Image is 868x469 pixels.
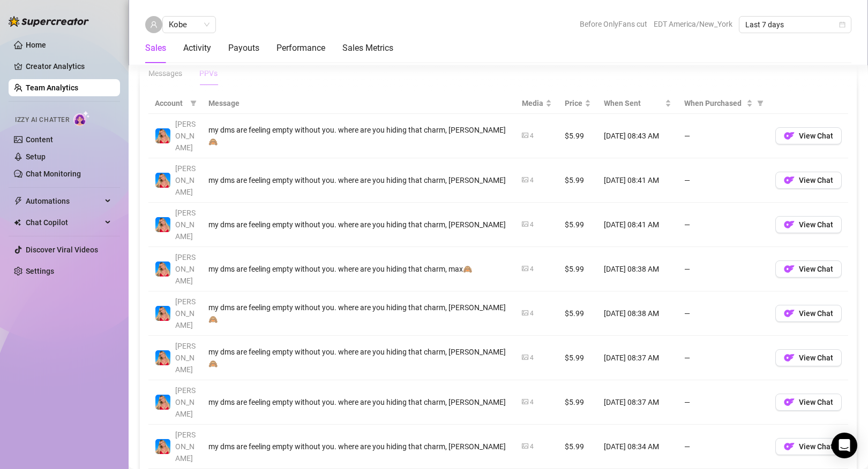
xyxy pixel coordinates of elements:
[522,132,528,139] span: picture
[522,310,528,316] span: picture
[678,93,769,114] th: When Purchased
[799,353,833,362] span: View Chat
[775,438,842,455] button: OFView Chat
[530,220,534,230] div: 4
[597,93,678,114] th: When Sent
[26,135,53,144] a: Content
[26,267,54,275] a: Settings
[597,158,678,203] td: [DATE] 08:41 AM
[14,197,23,205] span: thunderbolt
[799,398,833,406] span: View Chat
[522,398,528,405] span: picture
[155,262,170,276] img: Ashley
[530,264,534,274] div: 4
[150,21,158,28] span: user
[799,132,833,140] span: View Chat
[775,267,842,276] a: OFView Chat
[208,219,509,230] div: my dms are feeling empty without you. where are you hiding that charm, [PERSON_NAME]
[799,309,833,318] span: View Chat
[784,352,795,363] img: OF
[775,305,842,322] button: OFView Chat
[799,442,833,451] span: View Chat
[175,430,196,463] span: [PERSON_NAME]
[775,401,842,409] a: OFView Chat
[745,17,845,33] span: Last 7 days
[208,441,509,452] div: my dms are feeling empty without you. where are you hiding that charm, [PERSON_NAME]
[208,302,509,325] div: my dms are feeling empty without you. where are you hiding that charm, [PERSON_NAME]🙈
[145,42,166,55] div: Sales
[26,245,98,254] a: Discover Viral Videos
[757,100,764,106] span: filter
[208,174,509,186] div: my dms are feeling empty without you. where are you hiding that charm, [PERSON_NAME]
[530,175,534,186] div: 4
[208,346,509,370] div: my dms are feeling empty without you. where are you hiding that charm, [PERSON_NAME]🙈
[15,115,69,125] span: Izzy AI Chatter
[208,263,509,275] div: my dms are feeling empty without you. where are you hiding that charm, max🙈
[597,291,678,336] td: [DATE] 08:38 AM
[26,41,46,49] a: Home
[530,353,534,363] div: 4
[565,97,582,109] span: Price
[148,67,182,79] div: Messages
[558,247,597,291] td: $5.99
[784,130,795,141] img: OF
[839,21,845,28] span: calendar
[597,114,678,158] td: [DATE] 08:43 AM
[784,264,795,274] img: OF
[678,247,769,291] td: —
[175,342,196,374] span: [PERSON_NAME]
[604,97,663,109] span: When Sent
[522,443,528,449] span: picture
[678,114,769,158] td: —
[155,306,170,321] img: Ashley
[678,425,769,469] td: —
[155,97,186,109] span: Account
[199,67,218,79] div: PPVs
[208,124,509,148] div: my dms are feeling empty without you. where are you hiding that charm, [PERSON_NAME]🙈
[597,425,678,469] td: [DATE] 08:34 AM
[530,309,534,319] div: 4
[9,16,89,27] img: logo-BBDzfeDw.svg
[342,42,393,55] div: Sales Metrics
[73,111,90,126] img: AI Chatter
[530,442,534,452] div: 4
[530,397,534,408] div: 4
[26,152,46,161] a: Setup
[188,95,199,111] span: filter
[522,354,528,360] span: picture
[155,217,170,232] img: Ashley
[202,93,515,114] th: Message
[558,380,597,425] td: $5.99
[14,219,21,226] img: Chat Copilot
[775,349,842,366] button: OFView Chat
[169,17,209,33] span: Kobe
[175,253,196,285] span: [PERSON_NAME]
[190,100,197,106] span: filter
[784,308,795,319] img: OF
[155,128,170,143] img: Ashley
[175,297,196,329] span: [PERSON_NAME]
[775,172,842,189] button: OFView Chat
[155,439,170,454] img: Ashley
[678,291,769,336] td: —
[597,336,678,380] td: [DATE] 08:37 AM
[775,394,842,411] button: OFView Chat
[155,395,170,410] img: Ashley
[654,16,732,32] span: EDT America/New_York
[558,336,597,380] td: $5.99
[775,356,842,365] a: OFView Chat
[597,203,678,247] td: [DATE] 08:41 AM
[26,83,78,92] a: Team Analytics
[26,214,102,231] span: Chat Copilot
[597,247,678,291] td: [DATE] 08:38 AM
[799,220,833,229] span: View Chat
[678,380,769,425] td: —
[678,203,769,247] td: —
[558,158,597,203] td: $5.99
[26,170,81,178] a: Chat Monitoring
[784,397,795,408] img: OF
[183,42,211,55] div: Activity
[558,425,597,469] td: $5.99
[175,386,196,418] span: [PERSON_NAME]
[558,291,597,336] td: $5.99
